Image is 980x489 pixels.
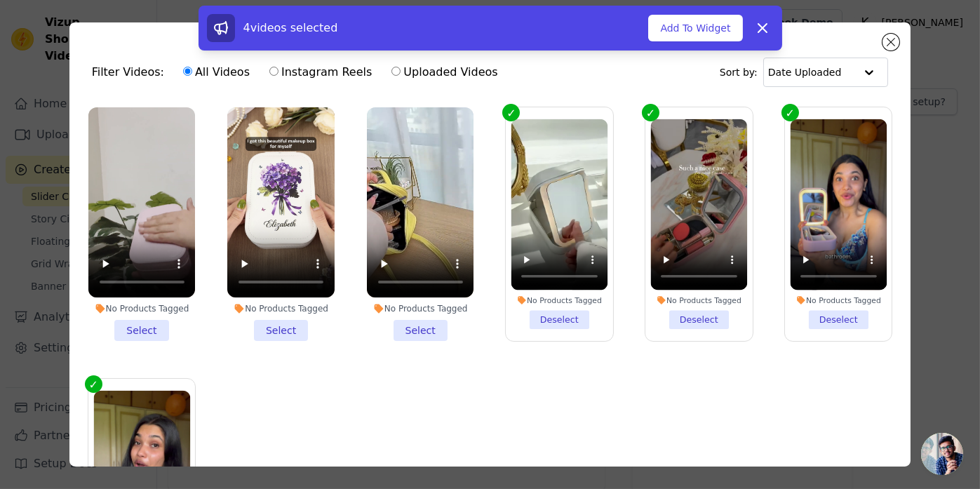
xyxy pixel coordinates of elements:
div: No Products Tagged [651,295,747,305]
div: No Products Tagged [790,295,886,305]
div: No Products Tagged [367,303,474,314]
span: 4 videos selected [243,21,338,34]
button: Add To Widget [648,15,742,41]
div: No Products Tagged [88,303,196,314]
label: Uploaded Videos [391,63,498,81]
div: No Products Tagged [227,303,335,314]
div: Sort by: [720,58,889,87]
div: Filter Videos: [92,56,506,88]
label: All Videos [182,63,250,81]
label: Instagram Reels [269,63,372,81]
div: No Products Tagged [511,295,608,305]
div: Open chat [921,433,963,475]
